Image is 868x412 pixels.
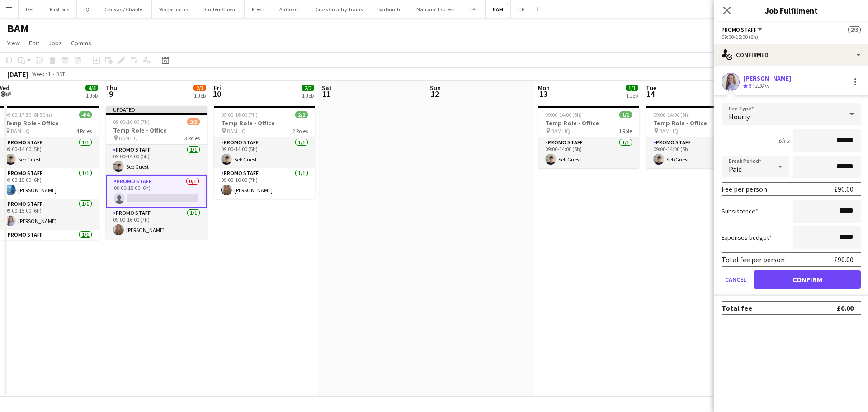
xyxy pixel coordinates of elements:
[19,0,42,18] button: DFE
[5,111,52,118] span: 09:00-17:30 (8h30m)
[646,106,747,168] app-job-card: 09:00-14:00 (5h)1/1Temp Role - Office BAM HQ1 RolePromo Staff1/109:00-14:00 (5h)Seb Guest
[30,71,52,77] span: Week 41
[462,0,486,18] button: TPE
[729,165,742,174] span: Paid
[722,26,756,33] span: Promo Staff
[722,233,772,242] label: Expenses budget
[85,85,98,91] span: 4/4
[76,128,92,134] span: 4 Roles
[834,255,854,264] div: £90.00
[29,39,39,47] span: Edit
[619,128,632,134] span: 1 Role
[538,84,550,92] span: Mon
[67,37,95,49] a: Comms
[106,84,117,92] span: Thu
[104,89,117,99] span: 9
[538,119,639,127] h3: Temp Role - Office
[42,0,77,18] button: First Bus
[753,82,771,90] div: 1.3km
[194,92,206,99] div: 1 Job
[537,89,550,99] span: 13
[227,128,246,134] span: BAM HQ
[834,185,854,194] div: £90.00
[214,168,315,199] app-card-role: Promo Staff1/109:00-16:00 (7h)[PERSON_NAME]
[302,85,314,91] span: 2/2
[4,37,24,49] a: View
[292,128,308,134] span: 2 Roles
[370,0,409,18] button: BarBurrito
[106,126,207,134] h3: Temp Role - Office
[430,84,441,92] span: Sun
[545,111,582,118] span: 09:00-14:00 (5h)
[48,39,62,47] span: Jobs
[722,33,861,40] div: 09:00-15:00 (6h)
[45,37,66,49] a: Jobs
[214,137,315,168] app-card-role: Promo Staff1/109:00-14:00 (5h)Seb Guest
[619,111,632,118] span: 1/1
[722,207,758,215] label: Subsistence
[722,185,767,194] div: Fee per person
[646,84,656,92] span: Tue
[645,89,656,99] span: 14
[302,92,314,99] div: 1 Job
[7,22,28,35] h1: BAM
[272,0,308,18] button: AirCoach
[659,128,678,134] span: BAM HQ
[743,74,791,82] div: [PERSON_NAME]
[295,111,308,118] span: 2/2
[212,89,221,99] span: 10
[7,39,20,47] span: View
[722,26,764,33] button: Promo Staff
[714,44,868,66] div: Confirmed
[646,137,747,168] app-card-role: Promo Staff1/109:00-14:00 (5h)Seb Guest
[184,135,200,142] span: 3 Roles
[322,84,332,92] span: Sat
[409,0,462,18] button: National Express
[119,135,138,142] span: BAM HQ
[106,208,207,239] app-card-role: Promo Staff1/109:00-16:00 (7h)[PERSON_NAME]
[214,84,221,92] span: Fri
[714,5,868,16] h3: Job Fulfilment
[193,85,206,91] span: 2/3
[113,118,150,125] span: 09:00-16:00 (7h)
[77,0,97,18] button: IQ
[722,255,785,264] div: Total fee per person
[187,118,200,125] span: 2/3
[79,111,92,118] span: 4/4
[71,39,91,47] span: Comms
[511,0,532,18] button: HP
[11,128,30,134] span: BAM HQ
[245,0,272,18] button: Fresh
[214,119,315,127] h3: Temp Role - Office
[722,303,752,313] div: Total fee
[646,119,747,127] h3: Temp Role - Office
[214,106,315,199] app-job-card: 09:00-16:00 (7h)2/2Temp Role - Office BAM HQ2 RolesPromo Staff1/109:00-14:00 (5h)Seb GuestPromo S...
[429,89,441,99] span: 12
[626,85,638,91] span: 1/1
[196,0,245,18] button: StudentCrowd
[152,0,196,18] button: Wagamama
[837,303,854,313] div: £0.00
[7,70,28,79] div: [DATE]
[56,71,65,77] div: BST
[538,137,639,168] app-card-role: Promo Staff1/109:00-14:00 (5h)Seb Guest
[106,175,207,208] app-card-role: Promo Staff0/109:00-15:00 (6h)
[97,0,152,18] button: Canvas / Chapter
[86,92,98,99] div: 1 Job
[848,26,861,33] span: 2/3
[321,89,332,99] span: 11
[749,82,751,89] span: 5
[106,145,207,175] app-card-role: Promo Staff1/109:00-14:00 (5h)Seb Guest
[25,37,43,49] a: Edit
[538,106,639,168] app-job-card: 09:00-14:00 (5h)1/1Temp Role - Office BAM HQ1 RolePromo Staff1/109:00-14:00 (5h)Seb Guest
[778,137,789,145] div: 6h x
[106,106,207,239] app-job-card: Updated09:00-16:00 (7h)2/3Temp Role - Office BAM HQ3 RolesPromo Staff1/109:00-14:00 (5h)Seb Guest...
[626,92,638,99] div: 1 Job
[106,106,207,113] div: Updated
[729,112,750,121] span: Hourly
[653,111,690,118] span: 09:00-14:00 (5h)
